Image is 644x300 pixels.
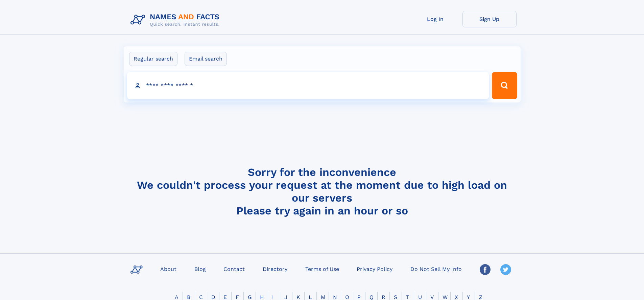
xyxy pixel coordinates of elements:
a: Directory [260,264,290,274]
label: Regular search [129,52,177,66]
input: search input [127,72,489,99]
label: Email search [185,52,227,66]
a: About [158,264,179,274]
img: Facebook [480,264,491,275]
button: Search Button [492,72,517,99]
a: Log In [408,11,462,27]
a: Blog [192,264,209,274]
img: Twitter [500,264,511,275]
a: Contact [221,264,247,274]
a: Sign Up [462,11,517,27]
a: Privacy Policy [354,264,395,274]
a: Terms of Use [303,264,342,274]
h4: Sorry for the inconvenience We couldn't process your request at the moment due to high load on ou... [128,166,517,217]
a: Do Not Sell My Info [408,264,464,274]
img: Logo Names and Facts [128,11,225,29]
